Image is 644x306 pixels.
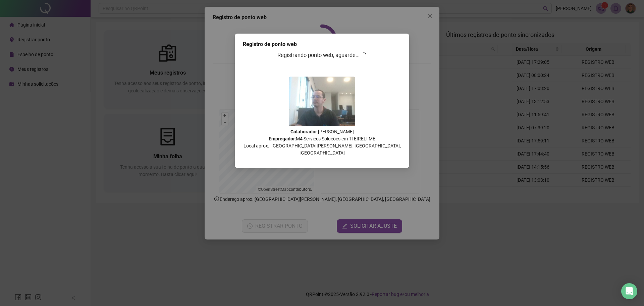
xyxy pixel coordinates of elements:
[289,77,355,126] img: Z
[290,129,317,134] strong: Colaborador
[243,51,401,60] h3: Registrando ponto web, aguarde...
[269,136,295,141] strong: Empregador
[621,283,637,299] div: Open Intercom Messenger
[361,52,366,58] span: loading
[243,128,401,157] p: : [PERSON_NAME] : M4 Services Soluções em TI EIRELI ME Local aprox.: [GEOGRAPHIC_DATA][PERSON_NAM...
[243,40,401,48] div: Registro de ponto web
